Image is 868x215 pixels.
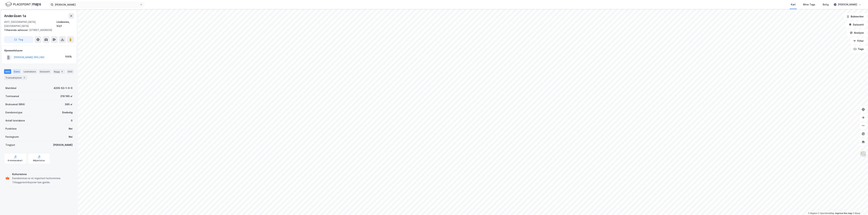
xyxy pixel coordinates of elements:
div: 219 165 ㎡ [60,94,73,98]
input: Søk på adresse, matrikkel, gårdeiere, leietakere eller personer [53,2,140,7]
div: Kulturminne [12,172,73,176]
div: Kommunekart [8,159,23,162]
div: Punktleie [5,127,17,131]
div: Nei [69,135,73,139]
iframe: Chat Widget [851,199,868,215]
div: Bygg [53,69,65,74]
button: Tags [851,46,867,52]
div: Datasett [38,69,51,74]
div: Festegrunn [5,135,19,139]
div: 0 [71,119,73,123]
button: Filter [850,38,867,44]
img: Z [860,151,866,157]
div: 100% [65,55,72,59]
img: logo.f888ab2527a4732fd821a326f86c7f29.svg [5,2,41,7]
div: Tomteareal [5,94,19,98]
div: 4 [60,70,64,73]
a: OpenStreetMap [818,212,834,214]
div: Eiendommen er et registrert kulturminne. Tilleggsrestriksjoner kan gjelde. [12,176,73,184]
span: Tilhørende adresser: [4,29,29,31]
button: Analyse [847,29,867,36]
div: Kart [791,3,796,7]
div: 4517, [GEOGRAPHIC_DATA], [GEOGRAPHIC_DATA] [4,20,57,28]
button: Bokmerker [844,13,867,20]
div: Transaksjoner [4,75,27,80]
div: Tinglyst [5,143,15,147]
div: Lindesnes, 53/1 [57,20,74,28]
div: Eiere [13,69,21,74]
div: Hjemmelshaver [4,49,74,53]
button: Datasett [846,21,867,28]
div: [PERSON_NAME] [838,3,857,7]
div: 4205-53-1-0-0 [54,86,73,90]
div: ESG [66,69,74,74]
a: Mapbox [808,212,817,214]
div: Bolig [823,3,829,7]
button: Tag [4,36,33,43]
div: Mine Tags [803,3,815,7]
div: 385 ㎡ [65,102,73,106]
div: Info [4,69,11,74]
div: Bruksareal (BRA) [5,102,25,106]
div: [STREET_ADDRESS] [4,28,71,32]
a: Improve this map [835,212,852,214]
div: Anderåsen 1a [4,13,27,19]
div: Eiendomstype [5,110,22,115]
div: Antall leietakere [5,119,25,123]
div: Matrikkel [5,86,16,90]
div: 3 [23,76,26,79]
div: Nei [69,127,73,131]
div: Enebolig [62,110,73,115]
div: Kontrollprogram for chat [851,199,868,215]
div: Miljøstatus [33,159,45,162]
div: Leietakere [22,69,37,74]
div: [PERSON_NAME] [53,143,73,147]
